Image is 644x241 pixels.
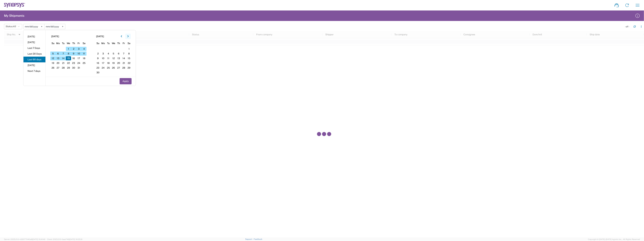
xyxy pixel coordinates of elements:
li: Last 7 Days [23,45,45,51]
span: Tu [61,42,66,45]
span: 10 [76,52,81,56]
span: 12 [50,56,56,60]
span: Mo [56,42,61,45]
span: 25 [106,66,111,70]
span: 10 [100,56,106,60]
span: 12 [111,56,116,60]
span: Fr [76,42,81,45]
span: [DATE] [51,35,59,38]
div: - of - [625,25,631,28]
a: Support [245,238,254,240]
span: 25 [81,61,87,65]
span: 13 [116,56,121,60]
span: 14 [61,56,66,60]
span: 3 [100,52,106,56]
input: Not set [23,24,44,29]
span: 7 [61,52,66,56]
span: 24 [76,61,81,65]
span: 11 [81,52,87,56]
li: Next 7 days [23,68,45,74]
span: 8 [126,52,132,56]
span: 2 [95,52,101,56]
span: Su [50,42,56,45]
span: 6 [56,52,61,56]
span: Fr [121,42,127,45]
span: 16 [71,56,76,60]
span: 30 [71,66,76,70]
span: 16 [95,61,101,65]
input: Not set [44,24,65,29]
span: 22 [66,61,71,65]
span: Mo [100,42,106,45]
span: Th [71,42,76,45]
span: 22 [126,61,132,65]
span: 24 [100,66,106,70]
span: [DATE] [96,35,104,38]
span: 29 [126,66,132,70]
span: 28 [121,66,127,70]
span: 21 [61,61,66,65]
span: 27 [56,66,61,70]
span: Client: 2025.21.0-faee749 [47,238,82,240]
span: 27 [116,66,121,70]
li: Last 90 days [23,57,45,62]
span: [DATE] 10:25:10 [69,238,82,240]
li: [DATE] [23,62,45,68]
span: 13 [56,56,61,60]
span: We [111,42,116,45]
span: 1 [126,47,132,51]
button: Status:All [4,24,22,29]
span: Su [95,42,101,45]
span: 4 [81,47,87,51]
span: Th [116,42,121,45]
span: 1 [66,47,71,51]
span: Tu [106,42,111,45]
span: 5 [50,52,56,56]
button: Apply [120,78,132,84]
span: 19 [111,61,116,65]
span: 5 [111,52,116,56]
span: 11 [106,56,111,60]
li: Last 30 Days [23,51,45,57]
span: 4 [106,52,111,56]
a: Feedback [254,238,262,240]
span: 15 [66,56,71,60]
span: 18 [106,61,111,65]
span: All [13,25,16,28]
span: 23 [95,66,101,70]
span: 7 [121,52,127,56]
span: 20 [116,61,121,65]
span: 8 [66,52,71,56]
span: 15 [126,56,132,60]
span: 28 [61,66,66,70]
span: Sa [81,42,87,45]
span: Server: 2025.21.0-c63077040a8 [4,238,45,240]
span: 2 [71,47,76,51]
span: 17 [100,61,106,65]
span: 9 [95,56,101,60]
span: 23 [71,61,76,65]
span: 21 [121,61,127,65]
span: 6 [116,52,121,56]
span: We [66,42,71,45]
span: 14 [121,56,127,60]
span: Copyright © [DATE]-[DATE] Agistix Inc., All Rights Reserved [588,238,640,241]
span: [DATE] 10:41:40 [32,238,45,240]
span: 19 [50,61,56,65]
span: 31 [76,66,81,70]
span: 26 [50,66,56,70]
span: 29 [66,66,71,70]
span: 30 [95,70,101,75]
span: 3 [76,47,81,51]
span: 17 [76,56,81,60]
span: 9 [71,52,76,56]
h2: My Shipments [4,14,24,18]
span: 18 [81,56,87,60]
span: 20 [56,61,61,65]
li: [DATE] [23,34,45,39]
li: [DATE] [23,39,45,45]
span: 26 [111,66,116,70]
span: Sa [126,42,132,45]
